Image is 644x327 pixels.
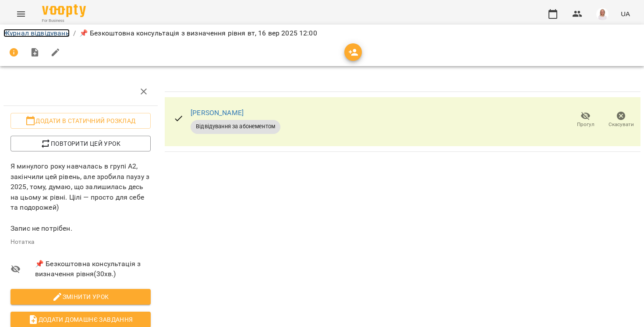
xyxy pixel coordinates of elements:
nav: breadcrumb [4,28,640,39]
span: Повторити цей урок [18,138,144,149]
button: Скасувати [603,108,639,132]
span: UA [621,9,630,18]
button: Прогул [568,108,603,132]
button: UA [617,6,633,22]
button: Menu [11,4,32,25]
p: Я минулого року навчалась в групі А2, закінчили цей рівень, але зробила паузу з 2025, тому, думаю... [11,161,151,233]
li: / [73,28,76,39]
span: Змінити урок [18,292,144,302]
span: Додати в статичний розклад [18,116,144,126]
a: [PERSON_NAME] [191,109,244,117]
p: Нотатка [11,238,151,246]
p: 📌 Безкоштовна консультація з визначення рівня вт, 16 вер 2025 12:00 [79,28,317,39]
span: Скасувати [609,121,634,128]
a: Журнал відвідувань [4,29,70,37]
span: Прогул [577,121,594,128]
span: 📌 Безкоштовна консультація з визначення рівня ( 30 хв. ) [35,259,151,279]
span: Відвідування за абонементом [191,123,280,130]
img: 7b3448e7bfbed3bd7cdba0ed84700e25.png [596,8,609,20]
span: For Business [42,18,86,24]
button: Змінити урок [11,289,151,305]
button: Додати в статичний розклад [11,113,151,129]
img: Voopty Logo [42,4,86,17]
span: Додати домашнє завдання [18,314,144,325]
button: Повторити цей урок [11,136,151,151]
